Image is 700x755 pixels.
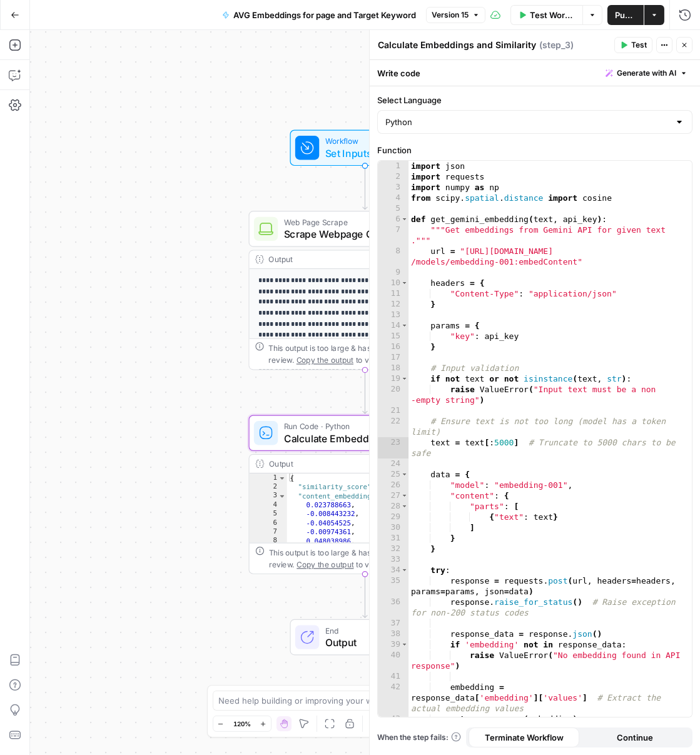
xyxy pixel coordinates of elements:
span: Test [631,39,647,51]
div: 12 [378,299,408,310]
div: EndOutput [249,619,482,656]
div: 42 [378,682,408,714]
div: 8 [250,537,287,545]
div: 32 [378,544,408,554]
a: When the step fails: [377,732,461,743]
span: Continue [617,731,653,744]
div: 41 [378,671,408,682]
div: 20 [378,384,408,405]
span: Toggle code folding, rows 19 through 20 [401,373,408,384]
div: 4 [378,193,408,203]
button: Version 15 [426,7,485,23]
input: Python [385,116,669,128]
div: 13 [378,310,408,320]
g: Edge from step_2 to step_3 [363,370,367,413]
div: 26 [378,480,408,490]
div: 15 [378,331,408,342]
span: Scrape Webpage Content [284,226,440,241]
div: 9 [378,267,408,278]
span: Toggle code folding, rows 34 through 43 [401,565,408,575]
span: Workflow [325,135,400,147]
span: Set Inputs [325,146,400,161]
div: 11 [378,288,408,299]
div: 30 [378,522,408,533]
div: 16 [378,342,408,352]
textarea: Calculate Embeddings and Similarity [378,39,536,51]
div: 25 [378,469,408,480]
span: Version 15 [432,9,469,21]
button: Generate with AI [601,65,692,81]
div: Output [269,458,440,470]
div: 40 [378,650,408,671]
span: Toggle code folding, rows 27 through 31 [401,490,408,501]
div: 43 [378,714,408,724]
button: Publish [607,5,644,25]
div: 21 [378,405,408,416]
div: 33 [378,554,408,565]
div: 10 [378,278,408,288]
div: 27 [378,490,408,501]
div: 31 [378,533,408,544]
span: Test Workflow [530,9,575,21]
span: Publish [615,9,636,21]
div: 24 [378,459,408,469]
div: This output is too large & has been abbreviated for review. to view the full content. [269,547,475,570]
label: Select Language [377,94,692,106]
div: 1 [250,474,287,482]
div: 5 [378,203,408,214]
span: ( step_3 ) [539,39,574,51]
div: 6 [378,214,408,225]
div: This output is too large & has been abbreviated for review. to view the full content. [269,342,475,366]
div: 23 [378,437,408,459]
div: 29 [378,512,408,522]
span: Copy the output [297,560,353,569]
button: AVG Embeddings for page and Target Keyword [215,5,424,25]
span: 120% [233,719,251,729]
span: Output [325,635,427,650]
div: 38 [378,629,408,639]
span: Toggle code folding, rows 14 through 16 [401,320,408,331]
span: Toggle code folding, rows 10 through 12 [401,278,408,288]
g: Edge from start to step_2 [363,166,367,210]
label: Function [377,144,692,156]
span: Web Page Scrape [284,216,440,228]
div: 34 [378,565,408,575]
span: Toggle code folding, rows 28 through 30 [401,501,408,512]
span: Toggle code folding, rows 1 through 170 [278,474,286,482]
button: Continue [579,727,690,747]
div: Output [269,254,440,266]
div: 2 [250,483,287,492]
button: Test [614,37,652,53]
div: 37 [378,618,408,629]
div: 7 [250,528,287,537]
div: 8 [378,246,408,267]
div: 1 [378,161,408,171]
div: 35 [378,575,408,597]
div: 17 [378,352,408,363]
span: End [325,624,427,636]
div: 5 [250,510,287,519]
div: 14 [378,320,408,331]
span: Copy the output [297,356,353,365]
span: Toggle code folding, rows 3 through 169 [278,492,286,500]
div: 3 [378,182,408,193]
div: Run Code · PythonCalculate Embeddings and SimilarityStep 3Output{ "similarity_score":0.7533853613... [249,415,482,574]
div: 36 [378,597,408,618]
div: 6 [250,519,287,527]
span: Toggle code folding, rows 39 through 40 [401,639,408,650]
div: Write code [370,60,700,86]
div: 2 [378,171,408,182]
div: WorkflowSet InputsInputs [249,130,482,166]
div: 3 [250,492,287,500]
div: 18 [378,363,408,373]
span: AVG Embeddings for page and Target Keyword [233,9,416,21]
div: 39 [378,639,408,650]
g: Edge from step_3 to end [363,574,367,618]
div: 4 [250,500,287,509]
span: Run Code · Python [284,420,440,432]
div: 22 [378,416,408,437]
div: 19 [378,373,408,384]
div: 7 [378,225,408,246]
span: Toggle code folding, rows 6 through 49 [401,214,408,225]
